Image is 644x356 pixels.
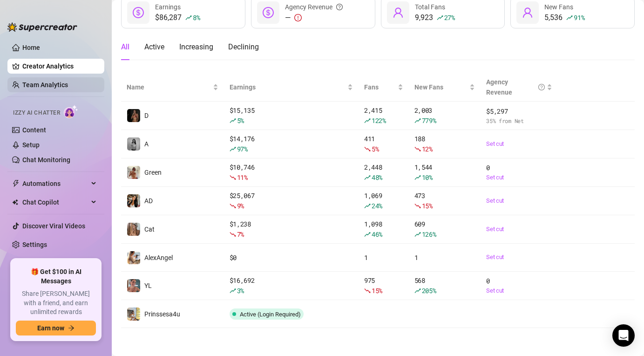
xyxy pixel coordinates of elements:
[414,117,421,124] span: rise
[364,82,396,92] span: Fans
[121,73,224,102] th: Name
[230,275,353,296] div: $ 16,692
[37,324,64,332] span: Earn now
[612,324,635,347] div: Open Intercom Messenger
[437,14,443,21] span: rise
[22,81,68,89] a: Team Analytics
[486,106,552,116] span: $ 5,297
[538,77,545,97] span: question-circle
[22,126,46,134] a: Content
[285,2,343,12] div: Agency Revenue
[64,105,78,118] img: AI Chatter
[22,176,88,191] span: Automations
[230,191,353,211] div: $ 25,067
[486,116,552,125] span: 35 % from Net
[263,7,274,18] span: dollar-circle
[422,230,436,239] span: 126 %
[414,253,475,263] div: 1
[372,173,382,182] span: 48 %
[393,7,404,18] span: user
[127,308,140,321] img: Prinssesa4u
[144,226,155,233] span: Cat
[522,7,533,18] span: user
[486,196,552,205] a: Set cut
[414,105,475,126] div: 2,003
[486,276,552,295] div: 0
[486,139,552,149] a: Set cut
[544,12,584,23] div: 5,536
[414,231,421,238] span: rise
[127,223,140,236] img: Cat
[364,146,371,152] span: fall
[364,134,403,154] div: 411
[414,82,468,92] span: New Fans
[22,141,40,149] a: Setup
[127,137,140,151] img: A
[372,230,382,239] span: 46 %
[372,116,386,125] span: 122 %
[144,310,180,318] span: Prinssesa4u
[230,174,236,181] span: fall
[228,41,259,53] div: Declining
[414,275,475,296] div: 568
[144,282,152,289] span: YL
[414,162,475,183] div: 1,544
[230,146,236,152] span: rise
[237,230,244,239] span: 7 %
[422,286,436,295] span: 205 %
[414,191,475,211] div: 473
[294,14,302,21] span: exclamation-circle
[285,12,343,23] div: —
[364,253,403,263] div: 1
[144,112,149,119] span: D
[230,231,236,238] span: fall
[414,134,475,154] div: 188
[13,109,60,117] span: Izzy AI Chatter
[237,286,244,295] span: 3 %
[22,156,70,164] a: Chat Monitoring
[155,3,181,11] span: Earnings
[364,231,371,238] span: rise
[7,22,77,32] img: logo-BBDzfeDw.svg
[414,146,421,152] span: fall
[422,144,433,153] span: 12 %
[364,162,403,183] div: 2,448
[364,191,403,211] div: 1,069
[22,241,47,248] a: Settings
[127,166,140,179] img: Green
[364,105,403,126] div: 2,415
[486,225,552,234] a: Set cut
[422,116,436,125] span: 779 %
[224,73,359,102] th: Earnings
[230,288,236,294] span: rise
[240,311,301,318] span: Active (Login Required)
[409,73,481,102] th: New Fans
[127,279,140,292] img: YL
[230,117,236,124] span: rise
[193,13,200,22] span: 8 %
[574,13,584,22] span: 91 %
[237,144,248,153] span: 97 %
[364,174,371,181] span: rise
[237,173,248,182] span: 11 %
[414,203,421,209] span: fall
[422,201,433,210] span: 15 %
[230,82,346,92] span: Earnings
[372,201,382,210] span: 24 %
[414,174,421,181] span: rise
[359,73,409,102] th: Fans
[544,3,573,11] span: New Fans
[364,275,403,296] div: 975
[144,169,162,176] span: Green
[230,105,353,126] div: $ 15,135
[237,201,244,210] span: 9 %
[144,140,149,148] span: A
[372,144,379,153] span: 5 %
[364,117,371,124] span: rise
[121,41,129,53] div: All
[486,173,552,182] a: Set cut
[127,109,140,122] img: D
[486,286,552,295] a: Set cut
[336,2,343,12] span: question-circle
[68,325,75,331] span: arrow-right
